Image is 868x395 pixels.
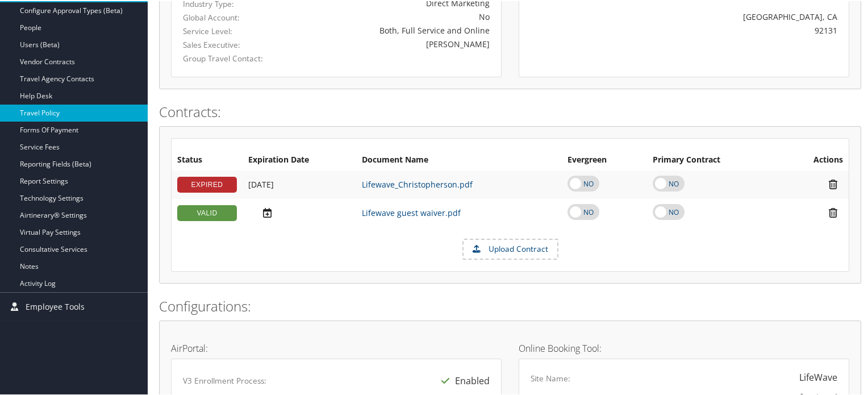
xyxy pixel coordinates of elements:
[159,101,861,120] h2: Contracts:
[562,149,647,169] th: Evergreen
[823,177,843,189] i: Remove Contract
[183,374,266,385] label: V3 Enrollment Process:
[823,206,843,218] i: Remove Contract
[436,369,490,390] div: Enabled
[177,176,237,192] div: EXPIRED
[183,38,274,49] label: Sales Executive:
[799,369,837,383] div: LifeWave
[780,149,849,169] th: Actions
[177,204,237,220] div: VALID
[291,10,490,22] div: No
[171,343,502,352] h4: AirPortal:
[248,178,350,189] div: Add/Edit Date
[172,149,243,169] th: Status
[183,11,274,22] label: Global Account:
[183,52,274,63] label: Group Travel Contact:
[159,296,861,315] h2: Configurations:
[519,343,849,352] h4: Online Booking Tool:
[243,149,356,169] th: Expiration Date
[362,206,461,217] a: Lifewave guest waiver.pdf
[183,24,274,36] label: Service Level:
[291,37,490,49] div: [PERSON_NAME]
[531,372,570,383] label: Site Name:
[356,149,562,169] th: Document Name
[612,23,838,35] div: 92131
[248,206,350,218] div: Add/Edit Date
[612,10,838,22] div: [GEOGRAPHIC_DATA], CA
[291,23,490,35] div: Both, Full Service and Online
[248,178,274,189] span: [DATE]
[647,149,780,169] th: Primary Contract
[26,292,85,320] span: Employee Tools
[464,239,557,258] label: Upload Contract
[362,178,473,189] a: Lifewave_Christopherson.pdf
